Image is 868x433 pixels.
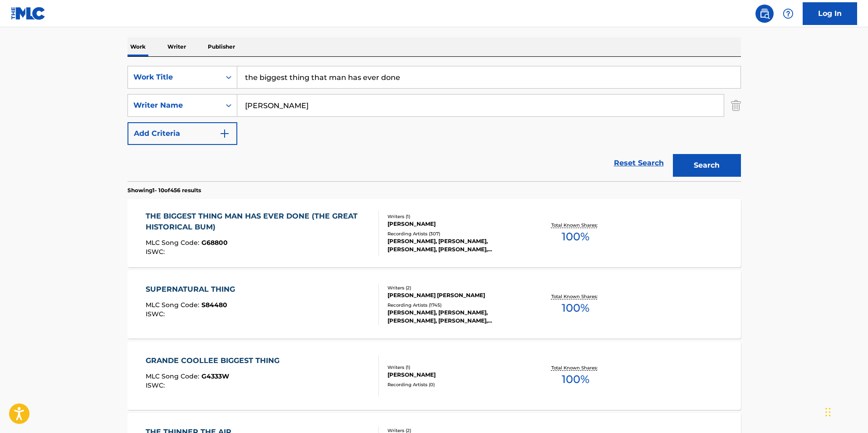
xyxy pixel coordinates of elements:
[128,270,741,338] a: SUPERNATURAL THINGMLC Song Code:S84480ISWC:Writers (2)[PERSON_NAME] [PERSON_NAME]Recording Artist...
[551,364,600,371] p: Total Known Shares:
[387,381,525,388] div: Recording Artists ( 0 )
[146,284,240,295] div: SUPERNATURAL THING
[128,342,741,410] a: GRANDE COOLLEE BIGGEST THINGMLC Song Code:G4333WISWC:Writers (1)[PERSON_NAME]Recording Artists (0...
[825,398,831,426] div: Drag
[387,364,525,371] div: Writers ( 1 )
[128,66,741,181] form: Search Form
[205,37,238,56] p: Publisher
[387,309,525,325] div: [PERSON_NAME], [PERSON_NAME], [PERSON_NAME], [PERSON_NAME], [PERSON_NAME]
[146,381,167,389] span: ISWC :
[387,291,525,299] div: [PERSON_NAME] [PERSON_NAME]
[387,230,525,237] div: Recording Artists ( 307 )
[133,100,215,111] div: Writer Name
[823,389,868,433] iframe: Chat Widget
[387,284,525,291] div: Writers ( 2 )
[128,37,148,56] p: Work
[146,248,167,256] span: ISWC :
[731,94,741,117] img: Delete Criterion
[779,5,797,23] div: Help
[783,8,794,19] img: help
[146,310,167,318] span: ISWC :
[562,371,589,388] span: 100 %
[673,154,741,177] button: Search
[146,301,201,309] span: MLC Song Code :
[387,302,525,309] div: Recording Artists ( 1745 )
[165,37,189,56] p: Writer
[562,229,589,245] span: 100 %
[387,220,525,228] div: [PERSON_NAME]
[146,211,371,233] div: THE BIGGEST THING MAN HAS EVER DONE (THE GREAT HISTORICAL BUM)
[128,199,741,267] a: THE BIGGEST THING MAN HAS EVER DONE (THE GREAT HISTORICAL BUM)MLC Song Code:G68800ISWC:Writers (1...
[387,213,525,220] div: Writers ( 1 )
[146,239,201,247] span: MLC Song Code :
[133,72,215,83] div: Work Title
[11,7,46,20] img: MLC Logo
[219,128,230,139] img: 9d2ae6d4665cec9f34b9.svg
[201,372,229,380] span: G4333W
[201,301,227,309] span: S84480
[387,371,525,379] div: [PERSON_NAME]
[759,8,770,19] img: search
[609,153,668,173] a: Reset Search
[146,372,201,380] span: MLC Song Code :
[755,5,774,23] a: Public Search
[387,237,525,254] div: [PERSON_NAME], [PERSON_NAME], [PERSON_NAME], [PERSON_NAME], [PERSON_NAME]
[201,239,228,247] span: G68800
[551,222,600,229] p: Total Known Shares:
[562,300,589,316] span: 100 %
[128,186,201,194] p: Showing 1 - 10 of 456 results
[551,293,600,300] p: Total Known Shares:
[146,355,284,366] div: GRANDE COOLLEE BIGGEST THING
[803,2,857,25] a: Log In
[128,122,237,145] button: Add Criteria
